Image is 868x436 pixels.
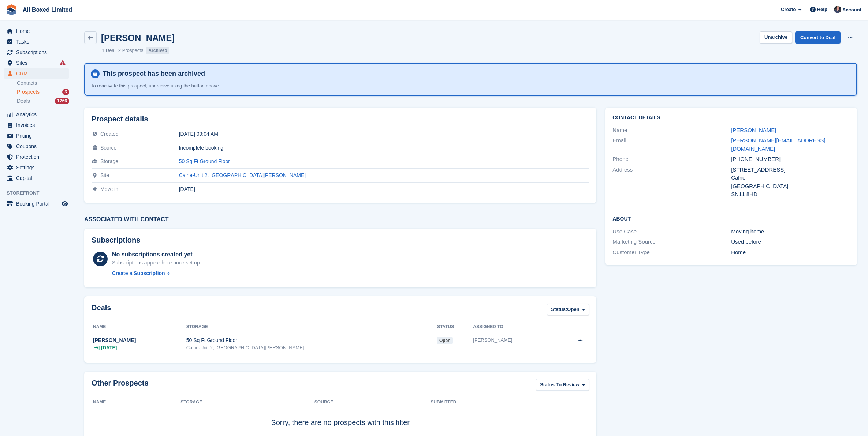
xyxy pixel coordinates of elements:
[179,186,589,192] div: [DATE]
[55,98,69,104] div: 1266
[112,259,201,267] div: Subscriptions appear here once set up.
[4,47,69,57] a: menu
[92,321,186,333] th: Name
[4,141,69,151] a: menu
[16,26,60,36] span: Home
[7,189,73,197] span: Storefront
[116,47,144,54] li: 2 Prospects
[271,418,410,426] span: Sorry, there are no prospects with this filter
[84,216,596,223] h3: Associated with contact
[16,173,60,183] span: Capital
[437,337,453,344] span: open
[612,215,850,222] h2: About
[612,228,731,236] div: Use Case
[16,37,60,47] span: Tasks
[4,131,69,141] a: menu
[17,98,30,105] span: Deals
[556,381,579,388] span: To Review
[92,396,180,408] th: Name
[16,120,60,130] span: Invoices
[612,248,731,257] div: Customer Type
[4,162,69,173] a: menu
[612,155,731,163] div: Phone
[612,136,731,153] div: Email
[473,337,556,344] div: [PERSON_NAME]
[437,321,473,333] th: Status
[6,4,17,15] img: stora-icon-8386f47178a22dfd0bd8f6a31ec36ba5ce8667c1dd55bd0f319d3a0aa187defe.svg
[186,337,437,344] div: 50 Sq Ft Ground Floor
[540,381,556,388] span: Status:
[4,120,69,130] a: menu
[795,31,841,44] a: Convert to Deal
[4,152,69,162] a: menu
[62,89,69,95] div: 3
[16,199,60,209] span: Booking Portal
[473,321,556,333] th: Assigned to
[731,228,850,236] div: Moving home
[98,344,100,352] span: |
[4,37,69,47] a: menu
[179,158,230,164] a: 50 Sq Ft Ground Floor
[612,166,731,199] div: Address
[16,47,60,57] span: Subscriptions
[551,306,567,313] span: Status:
[17,89,40,95] span: Prospects
[92,379,149,392] h2: Other Prospects
[92,304,111,317] h2: Deals
[731,174,850,182] div: Calne
[612,126,731,135] div: Name
[16,109,60,120] span: Analytics
[100,69,850,78] h4: This prospect has been archived
[20,4,75,16] a: All Boxed Limited
[16,68,60,79] span: CRM
[4,26,69,36] a: menu
[101,344,117,352] span: [DATE]
[731,238,850,246] div: Used before
[100,172,109,178] span: Site
[731,182,850,191] div: [GEOGRAPHIC_DATA]
[101,33,175,43] h2: [PERSON_NAME]
[112,250,201,259] div: No subscriptions created yet
[4,68,69,79] a: menu
[146,47,169,54] li: Archived
[817,6,827,13] span: Help
[60,60,66,66] i: Smart entry sync failures have occurred
[4,173,69,183] a: menu
[100,186,118,192] span: Move in
[781,6,796,13] span: Create
[4,58,69,68] a: menu
[92,115,589,123] h2: Prospect details
[612,238,731,246] div: Marketing Source
[731,155,850,163] div: [PHONE_NUMBER]
[180,396,314,408] th: Storage
[112,270,165,277] div: Create a Subscription
[731,137,826,152] a: [PERSON_NAME][EMAIL_ADDRESS][DOMAIN_NAME]
[731,248,850,257] div: Home
[16,131,60,141] span: Pricing
[16,152,60,162] span: Protection
[92,236,589,244] h2: Subscriptions
[100,145,116,151] span: Source
[431,396,589,408] th: Submitted
[567,306,579,313] span: Open
[17,97,69,105] a: Deals 1266
[17,80,69,87] a: Contacts
[314,396,431,408] th: Source
[612,115,850,121] h2: Contact Details
[4,199,69,209] a: menu
[60,199,69,208] a: Preview store
[834,6,841,13] img: Dan Goss
[16,58,60,68] span: Sites
[731,166,850,174] div: [STREET_ADDRESS]
[179,145,589,151] div: Incomplete booking
[547,304,589,316] button: Status: Open
[16,141,60,151] span: Coupons
[4,109,69,120] a: menu
[731,190,850,199] div: SN11 8HD
[186,344,437,352] div: Calne-Unit 2, [GEOGRAPHIC_DATA][PERSON_NAME]
[112,270,201,277] a: Create a Subscription
[17,88,69,96] a: Prospects 3
[100,131,119,137] span: Created
[102,47,116,54] li: 1 Deal
[842,6,861,14] span: Account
